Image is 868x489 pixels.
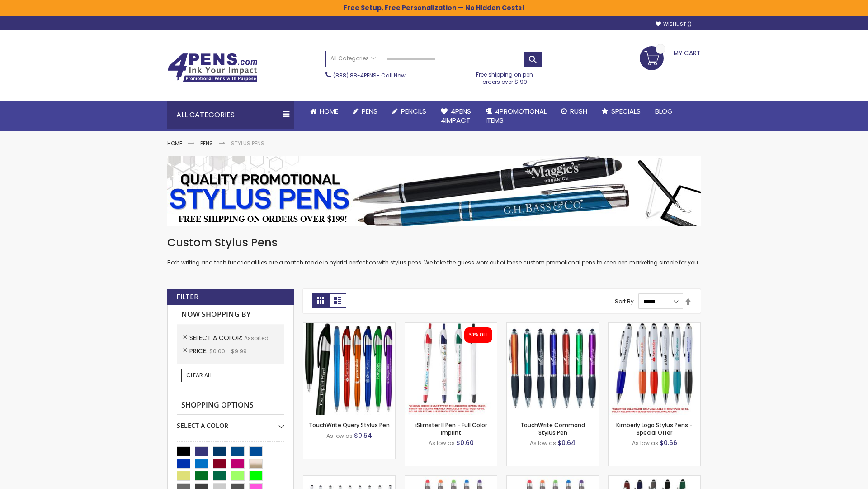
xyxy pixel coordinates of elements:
[181,369,217,382] a: Clear All
[656,21,692,28] a: Wishlist
[648,101,680,121] a: Blog
[309,421,390,429] a: TouchWrite Query Stylus Pen
[362,106,377,116] span: Pens
[557,438,576,447] span: $0.64
[167,53,258,82] img: 4Pens Custom Pens and Promotional Products
[333,72,407,79] span: - Call Now!
[303,475,395,483] a: Stiletto Advertising Stylus Pens-Assorted
[405,475,497,483] a: Islander Softy Gel Pen with Stylus-Assorted
[345,101,385,121] a: Pens
[469,332,488,338] div: 30% OFF
[177,396,284,415] strong: Shopping Options
[507,322,599,330] a: TouchWrite Command Stylus Pen-Assorted
[303,322,395,330] a: TouchWrite Query Stylus Pen-Assorted
[320,106,338,116] span: Home
[632,439,658,447] span: As low as
[209,347,247,355] span: $0.00 - $9.99
[167,235,701,250] h1: Custom Stylus Pens
[312,293,329,308] strong: Grid
[615,297,634,305] label: Sort By
[520,421,585,436] a: TouchWrite Command Stylus Pen
[244,334,269,342] span: Assorted
[486,106,547,125] span: 4PROMOTIONAL ITEMS
[176,292,198,302] strong: Filter
[167,101,294,129] div: All Categories
[655,106,673,116] span: Blog
[570,106,587,116] span: Rush
[609,475,700,483] a: Custom Soft Touch® Metal Pens with Stylus-Assorted
[434,101,478,131] a: 4Pens4impact
[401,106,426,116] span: Pencils
[231,139,264,147] strong: Stylus Pens
[177,305,284,324] strong: Now Shopping by
[200,139,213,147] a: Pens
[441,106,471,125] span: 4Pens 4impact
[303,101,345,121] a: Home
[594,101,648,121] a: Specials
[326,51,380,66] a: All Categories
[530,439,556,447] span: As low as
[167,235,701,267] div: Both writing and tech functionalities are a match made in hybrid perfection with stylus pens. We ...
[189,346,209,355] span: Price
[354,431,372,440] span: $0.54
[478,101,554,131] a: 4PROMOTIONALITEMS
[611,106,641,116] span: Specials
[456,438,474,447] span: $0.60
[167,156,701,226] img: Stylus Pens
[333,72,377,79] a: (888) 88-4PENS
[186,371,212,379] span: Clear All
[554,101,594,121] a: Rush
[303,323,395,415] img: TouchWrite Query Stylus Pen-Assorted
[609,323,700,415] img: Kimberly Logo Stylus Pens-Assorted
[326,432,353,440] span: As low as
[405,322,497,330] a: iSlimster II - Full Color-Assorted
[330,55,376,62] span: All Categories
[429,439,455,447] span: As low as
[177,415,284,430] div: Select A Color
[660,438,677,447] span: $0.66
[507,475,599,483] a: Islander Softy Gel with Stylus - ColorJet Imprint-Assorted
[609,322,700,330] a: Kimberly Logo Stylus Pens-Assorted
[467,67,543,86] div: Free shipping on pen orders over $199
[507,323,599,415] img: TouchWrite Command Stylus Pen-Assorted
[415,421,487,436] a: iSlimster II Pen - Full Color Imprint
[405,323,497,415] img: iSlimster II - Full Color-Assorted
[189,333,244,342] span: Select A Color
[167,139,182,147] a: Home
[616,421,693,436] a: Kimberly Logo Stylus Pens - Special Offer
[385,101,434,121] a: Pencils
